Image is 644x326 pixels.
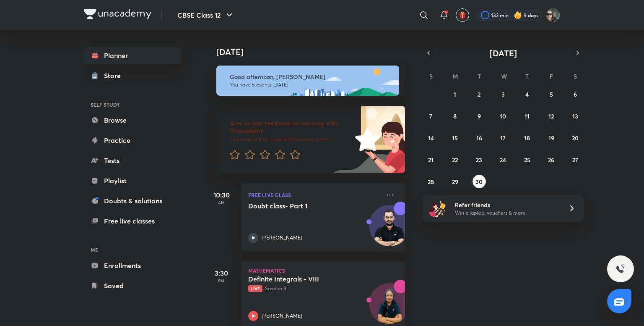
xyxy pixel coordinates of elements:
h5: Definite Integrals - VIII [248,275,353,283]
a: Practice [84,132,181,149]
img: afternoon [216,66,399,96]
button: September 25, 2025 [520,153,534,166]
span: Live [248,285,262,292]
h5: 3:30 [205,268,238,278]
button: September 26, 2025 [545,153,558,166]
button: September 19, 2025 [545,131,558,145]
abbr: September 24, 2025 [500,156,506,164]
abbr: September 29, 2025 [452,178,458,186]
button: September 6, 2025 [569,87,582,101]
abbr: September 6, 2025 [574,90,577,98]
button: September 8, 2025 [448,109,462,123]
a: Store [84,67,181,84]
button: September 18, 2025 [520,131,534,145]
img: referral [429,200,446,217]
img: streak [514,11,522,19]
a: Company Logo [84,9,151,21]
button: September 4, 2025 [520,87,534,101]
button: September 17, 2025 [496,131,510,145]
a: Free live classes [84,213,181,229]
div: Store [104,71,126,81]
abbr: September 9, 2025 [478,112,481,120]
a: Planner [84,47,181,64]
abbr: Wednesday [501,72,507,80]
abbr: Friday [550,72,553,80]
abbr: September 19, 2025 [548,134,554,142]
button: September 16, 2025 [473,131,486,145]
button: [DATE] [434,47,572,59]
abbr: September 21, 2025 [428,156,434,164]
button: September 1, 2025 [448,87,462,101]
abbr: September 8, 2025 [453,112,457,120]
button: September 14, 2025 [424,131,438,145]
abbr: September 16, 2025 [476,134,482,142]
p: PM [205,278,238,283]
abbr: September 4, 2025 [525,90,529,98]
img: feedback_image [327,106,405,173]
a: Playlist [84,172,181,189]
img: avatar [459,11,466,19]
button: September 20, 2025 [569,131,582,145]
abbr: September 7, 2025 [429,112,432,120]
img: ttu [615,264,626,274]
abbr: September 11, 2025 [525,112,530,120]
abbr: September 15, 2025 [452,134,458,142]
abbr: September 5, 2025 [550,90,553,98]
abbr: September 2, 2025 [478,90,480,98]
abbr: Saturday [574,72,577,80]
abbr: September 12, 2025 [548,112,554,120]
abbr: September 30, 2025 [475,178,483,186]
h6: Refer friends [455,200,558,209]
button: avatar [456,8,469,22]
button: September 9, 2025 [473,109,486,123]
p: [PERSON_NAME] [262,312,302,320]
a: Browse [84,112,181,129]
p: Your word will help make Unacademy better [230,136,352,143]
button: September 22, 2025 [448,153,462,166]
abbr: September 14, 2025 [428,134,434,142]
abbr: September 26, 2025 [548,156,554,164]
h4: [DATE] [216,47,413,57]
abbr: September 3, 2025 [501,90,505,98]
p: [PERSON_NAME] [262,234,302,242]
h6: Good afternoon, [PERSON_NAME] [230,73,392,81]
abbr: September 25, 2025 [524,156,530,164]
button: September 24, 2025 [496,153,510,166]
p: You have 5 events [DATE] [230,81,392,88]
button: September 10, 2025 [496,109,510,123]
abbr: September 22, 2025 [452,156,458,164]
abbr: Sunday [429,72,433,80]
abbr: September 28, 2025 [428,178,434,186]
abbr: Monday [453,72,458,80]
h6: Give us your feedback on learning with Unacademy [230,119,352,134]
a: Enrollments [84,257,181,274]
h5: Doubt class- Part 1 [248,202,353,210]
button: September 21, 2025 [424,153,438,166]
abbr: September 18, 2025 [524,134,530,142]
img: Company Logo [84,9,151,19]
p: Win a laptop, vouchers & more [455,209,558,217]
p: Mathematics [248,268,398,273]
abbr: September 20, 2025 [572,134,579,142]
h5: 10:30 [205,190,238,200]
p: FREE LIVE CLASS [248,190,380,200]
abbr: September 1, 2025 [454,90,456,98]
button: September 13, 2025 [569,109,582,123]
button: September 28, 2025 [424,175,438,188]
p: AM [205,200,238,205]
button: September 30, 2025 [473,175,486,188]
button: September 2, 2025 [473,87,486,101]
img: Avatar [369,210,410,250]
a: Tests [84,152,181,169]
h6: SELF STUDY [84,97,181,112]
button: September 12, 2025 [545,109,558,123]
button: September 3, 2025 [496,87,510,101]
a: Saved [84,277,181,294]
span: [DATE] [490,47,517,59]
img: Arihant [546,8,560,22]
abbr: September 13, 2025 [572,112,578,120]
h6: ME [84,243,181,257]
button: September 15, 2025 [448,131,462,145]
abbr: September 17, 2025 [500,134,506,142]
button: September 7, 2025 [424,109,438,123]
